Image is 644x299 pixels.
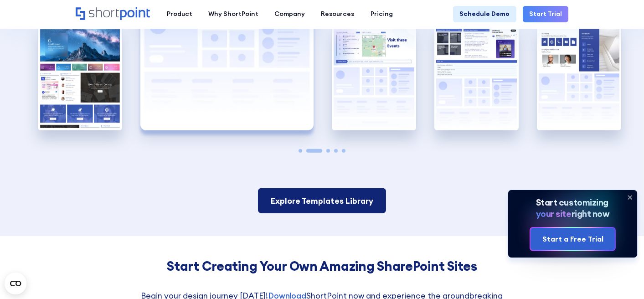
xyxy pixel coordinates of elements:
[76,7,150,21] a: Home
[267,6,313,22] a: Company
[5,273,26,294] button: Open CMP widget
[167,9,192,19] div: Product
[321,9,355,19] div: Resources
[200,6,266,22] a: Why ShortPoint
[306,149,322,153] span: Go to slide 2
[342,149,345,153] span: Go to slide 5
[371,9,393,19] div: Pricing
[332,27,416,130] img: Internal SharePoint site example for company policy
[274,9,305,19] div: Company
[38,27,122,130] div: 1 / 5
[141,259,503,274] h4: Start Creating Your Own Amazing SharePoint Sites
[159,6,200,22] a: Product
[598,255,644,299] iframe: Chat Widget
[434,27,519,130] div: 4 / 5
[531,228,615,250] a: Start a Free Trial
[326,149,330,153] span: Go to slide 3
[542,234,603,245] div: Start a Free Trial
[523,6,568,22] a: Start Trial
[332,27,416,130] div: 3 / 5
[537,27,621,130] div: 5 / 5
[258,188,386,213] a: Explore Templates Library
[313,6,362,22] a: Resources
[362,6,401,22] a: Pricing
[334,149,338,153] span: Go to slide 4
[299,149,302,153] span: Go to slide 1
[38,27,122,130] img: Best SharePoint Intranet Site Designs
[537,27,621,130] img: HR SharePoint site example for documents
[208,9,258,19] div: Why ShortPoint
[453,6,516,22] a: Schedule Demo
[434,27,519,130] img: SharePoint Communication site example for news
